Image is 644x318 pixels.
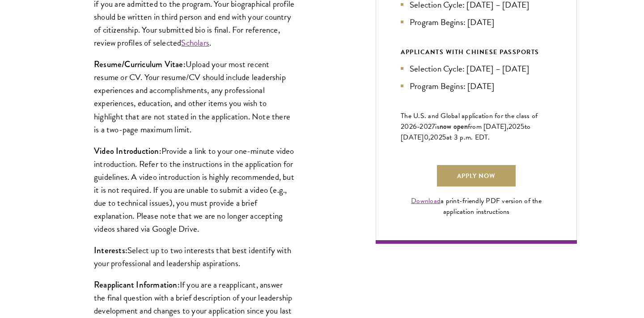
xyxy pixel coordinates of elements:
span: to [DATE] [401,121,530,143]
p: Provide a link to your one-minute video introduction. Refer to the instructions in the applicatio... [94,144,295,235]
span: 202 [508,121,521,132]
span: 5 [521,121,525,132]
span: 5 [442,132,446,143]
li: Selection Cycle: [DATE] – [DATE] [401,62,552,75]
strong: Resume/Curriculum Vitae: [94,58,186,70]
span: , [428,132,430,143]
p: Select up to two interests that best identify with your professional and leadership aspirations. [94,244,295,270]
li: Program Begins: [DATE] [401,80,552,93]
span: 202 [430,132,442,143]
li: Program Begins: [DATE] [401,16,552,29]
span: at 3 p.m. EDT. [446,132,490,143]
p: Upload your most recent resume or CV. Your resume/CV should include leadership experiences and ac... [94,58,295,136]
strong: Interests: [94,244,127,256]
span: from [DATE], [468,121,508,132]
span: is [435,121,440,132]
span: now open [440,121,468,131]
strong: Reapplicant Information: [94,279,180,291]
a: Apply Now [437,165,516,187]
span: 0 [424,132,428,143]
a: Download [411,195,441,206]
div: a print-friendly PDF version of the application instructions [401,195,552,217]
span: The U.S. and Global application for the class of 202 [401,110,538,132]
strong: Video Introduction: [94,145,161,157]
span: 7 [432,121,435,132]
a: Scholars [181,36,209,49]
div: APPLICANTS WITH CHINESE PASSPORTS [401,47,552,58]
span: -202 [417,121,432,132]
span: 6 [413,121,417,132]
